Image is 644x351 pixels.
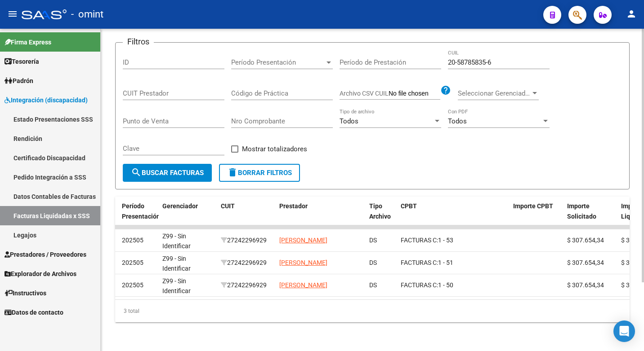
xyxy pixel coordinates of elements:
mat-icon: person [626,9,637,19]
span: Padrón [4,76,33,86]
span: Importe Solicitado [567,202,596,220]
div: 27242296929 [221,280,272,290]
span: Datos de contacto [4,307,63,317]
mat-icon: menu [7,9,18,19]
span: FACTURAS C: [401,237,438,244]
datatable-header-cell: Tipo Archivo [366,197,397,236]
span: 202505 [122,281,143,289]
span: Todos [448,117,467,125]
span: Tesorería [4,57,39,66]
span: Z99 - Sin Identificar [162,277,191,295]
datatable-header-cell: Gerenciador [159,197,217,236]
mat-icon: delete [227,167,238,178]
span: Borrar Filtros [227,169,292,177]
span: [PERSON_NAME] [279,237,327,244]
span: Tipo Archivo [369,202,391,220]
span: Período Presentación [231,58,325,66]
datatable-header-cell: Importe CPBT [510,197,563,236]
span: CUIT [221,202,235,210]
input: Archivo CSV CUIL [389,90,440,98]
datatable-header-cell: CUIT [217,197,276,236]
datatable-header-cell: Prestador [276,197,366,236]
span: Z99 - Sin Identificar [162,233,191,250]
div: 1 - 51 [401,258,506,268]
span: Integración (discapacidad) [4,95,88,105]
span: Todos [340,117,358,125]
span: $ 307.654,34 [567,259,604,266]
span: Instructivos [4,288,46,298]
span: - omint [71,4,103,24]
datatable-header-cell: Importe Solicitado [563,197,617,236]
span: Explorador de Archivos [4,269,76,279]
mat-icon: search [131,167,142,178]
span: Seleccionar Gerenciador [458,89,531,97]
span: Prestador [279,202,308,210]
h3: Filtros [123,35,154,48]
span: 202505 [122,259,143,266]
span: Buscar Facturas [131,169,204,177]
span: DS [369,237,377,244]
span: [PERSON_NAME] [279,259,327,266]
span: Archivo CSV CUIL [340,90,389,97]
div: 1 - 53 [401,235,506,246]
div: 3 total [115,300,630,322]
span: Prestadores / Proveedores [4,250,86,259]
div: 27242296929 [221,258,272,268]
button: Buscar Facturas [123,164,212,182]
mat-icon: help [440,85,451,96]
span: FACTURAS C: [401,281,438,289]
span: 202505 [122,237,143,244]
span: FACTURAS C: [401,259,438,266]
span: Firma Express [4,37,51,47]
span: Z99 - Sin Identificar [162,255,191,272]
span: [PERSON_NAME] [279,281,327,289]
div: 1 - 50 [401,280,506,290]
span: Mostrar totalizadores [242,144,307,154]
span: CPBT [401,202,417,210]
span: DS [369,259,377,266]
span: $ 307.654,34 [567,237,604,244]
datatable-header-cell: Período Presentación [118,197,159,236]
button: Borrar Filtros [219,164,300,182]
datatable-header-cell: CPBT [397,197,510,236]
div: Open Intercom Messenger [613,320,635,342]
div: 27242296929 [221,235,272,246]
span: $ 307.654,34 [567,281,604,289]
span: Gerenciador [162,202,198,210]
span: DS [369,281,377,289]
span: Período Presentación [122,202,160,220]
span: Importe CPBT [513,202,553,210]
